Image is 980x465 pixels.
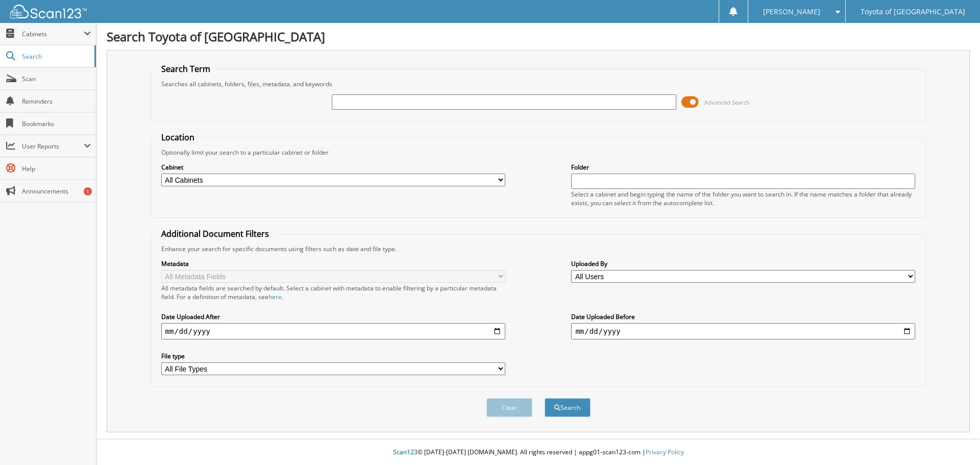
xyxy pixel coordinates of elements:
span: Cabinets [22,30,84,38]
div: 1 [84,187,92,195]
label: Metadata [161,259,505,268]
label: File type [161,352,505,360]
label: Uploaded By [571,259,915,268]
span: Toyota of [GEOGRAPHIC_DATA] [861,9,965,15]
span: Advanced Search [704,99,750,106]
span: Search [22,52,89,61]
span: User Reports [22,142,84,151]
img: scan123-logo-white.svg [10,5,87,18]
label: Date Uploaded After [161,312,505,321]
div: All metadata fields are searched by default. Select a cabinet with metadata to enable filtering b... [161,284,505,301]
span: Bookmarks [22,119,91,128]
div: © [DATE]-[DATE] [DOMAIN_NAME]. All rights reserved | appg01-scan123-com | [96,440,980,465]
div: Optionally limit your search to a particular cabinet or folder [156,148,921,157]
h1: Search Toyota of [GEOGRAPHIC_DATA] [107,28,970,45]
span: Scan [22,75,91,83]
div: Searches all cabinets, folders, files, metadata, and keywords [156,80,921,88]
input: end [571,323,915,339]
legend: Search Term [156,63,215,75]
label: Date Uploaded Before [571,312,915,321]
span: Reminders [22,97,91,106]
span: Announcements [22,187,91,195]
label: Folder [571,163,915,172]
span: [PERSON_NAME] [763,9,820,15]
span: Scan123 [393,448,418,456]
input: start [161,323,505,339]
div: Enhance your search for specific documents using filters such as date and file type. [156,244,921,253]
a: here [268,292,282,301]
legend: Additional Document Filters [156,228,274,239]
div: Select a cabinet and begin typing the name of the folder you want to search in. If the name match... [571,190,915,207]
span: Help [22,164,91,173]
label: Cabinet [161,163,505,172]
a: Privacy Policy [646,448,684,456]
button: Clear [486,398,532,417]
button: Search [545,398,591,417]
legend: Location [156,132,200,143]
